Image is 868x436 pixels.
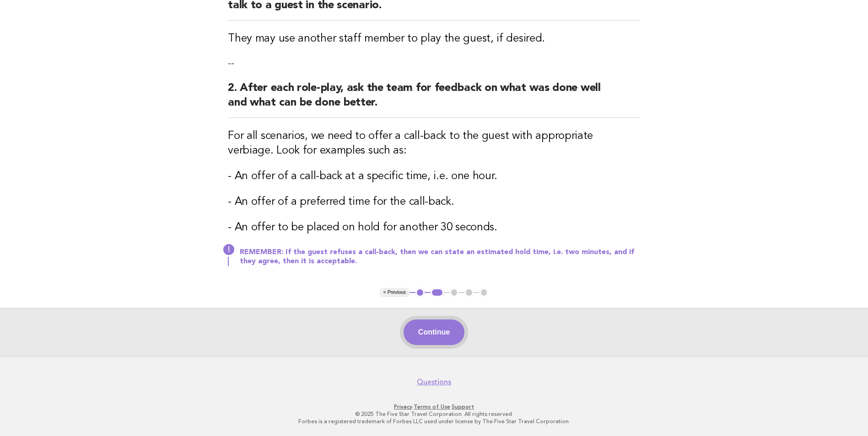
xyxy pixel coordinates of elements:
a: Privacy [394,404,412,410]
h3: - An offer of a preferred time for the call-back. [228,195,640,209]
h3: They may use another staff member to play the guest, if desired. [228,32,640,46]
h3: - An offer to be placed on hold for another 30 seconds. [228,220,640,235]
h3: - An offer of a call-back at a specific time, i.e. one hour. [228,169,640,184]
button: 1 [415,288,425,297]
p: · · [154,403,714,410]
a: Support [452,404,474,410]
a: Terms of Use [414,404,450,410]
button: Continue [404,319,464,345]
h3: For all scenarios, we need to offer a call-back to the guest with appropriate verbiage. Look for ... [228,129,640,158]
h2: 2. After each role-play, ask the team for feedback on what was done well and what can be done bet... [228,81,640,118]
p: -- [228,57,640,70]
p: © 2025 The Five Star Travel Corporation. All rights reserved. [154,410,714,418]
p: Forbes is a registered trademark of Forbes LLC used under license by The Five Star Travel Corpora... [154,418,714,425]
p: REMEMBER: If the guest refuses a call-back, then we can state an estimated hold time, i.e. two mi... [240,248,640,266]
button: < Previous [380,288,410,297]
a: Questions [417,378,451,387]
button: 2 [431,288,444,297]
